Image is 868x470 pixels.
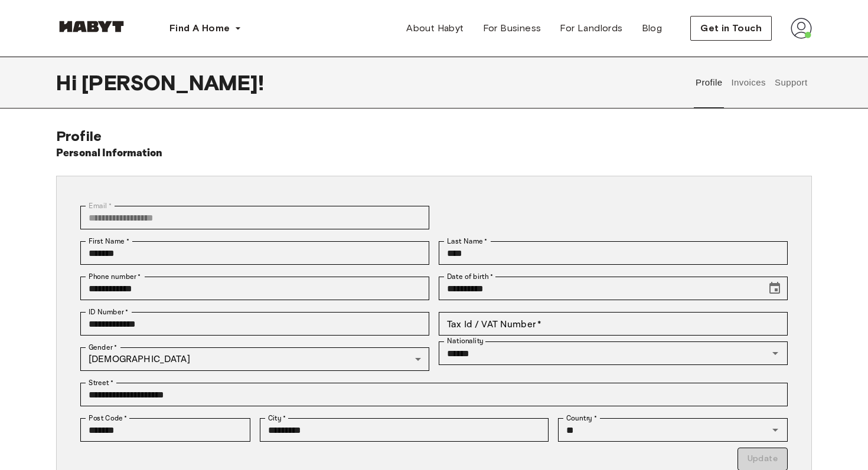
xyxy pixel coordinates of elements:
h6: Personal Information [56,145,163,162]
button: Choose date, selected date is Dec 22, 2003 [763,277,787,300]
label: Post Code [89,413,128,423]
label: Phone number [89,271,141,282]
button: Support [773,57,809,109]
label: First Name [89,236,129,246]
span: [PERSON_NAME] ! [81,70,264,95]
span: Find A Home [169,21,230,35]
span: For Business [483,21,541,35]
span: Profile [56,127,102,144]
span: Get in Touch [700,21,762,35]
div: user profile tabs [691,57,812,109]
label: Street [89,377,113,388]
label: ID Number [89,307,128,317]
label: Nationality [447,336,484,346]
img: avatar [791,18,812,39]
span: About Habyt [406,21,464,35]
label: Country [566,413,597,423]
a: Blog [632,17,672,40]
button: Find A Home [160,17,251,40]
div: You can't change your email address at the moment. Please reach out to customer support in case y... [80,206,429,229]
a: For Landlords [550,17,632,40]
button: Get in Touch [690,16,772,41]
div: [DEMOGRAPHIC_DATA] [80,347,429,371]
span: Blog [642,21,663,35]
button: Open [767,422,784,438]
a: For Business [474,17,551,40]
button: Invoices [730,57,767,109]
img: Habyt [56,21,127,32]
label: Gender [89,342,117,353]
label: Email [89,201,112,211]
button: Open [767,345,784,361]
label: Date of birth [447,271,493,282]
button: Profile [694,57,724,109]
span: Hi [56,70,81,95]
label: City [268,413,286,423]
span: For Landlords [560,21,622,35]
a: About Habyt [397,17,473,40]
label: Last Name [447,236,488,246]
